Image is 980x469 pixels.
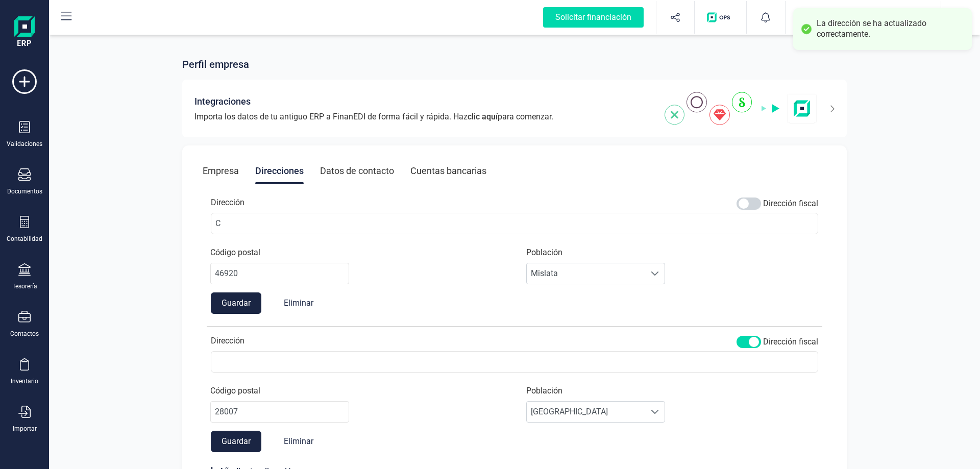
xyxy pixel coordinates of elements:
[194,94,251,109] span: Integraciones
[543,7,644,28] div: Solicitar financiación
[817,18,964,40] div: La dirección se ha actualizado correctamente.
[182,57,249,71] span: Perfil empresa
[526,385,562,397] label: Población
[12,282,37,290] div: Tesorería
[203,158,239,184] div: Empresa
[701,1,740,34] button: Logo de OPS
[531,1,656,34] button: Solicitar financiación
[7,140,42,148] div: Validaciones
[194,111,553,123] span: Importa los datos de tu antiguo ERP a FinanEDI de forma fácil y rápida. Haz para comenzar.
[13,425,37,433] div: Importar
[763,336,818,348] span: Dirección fiscal
[798,1,928,34] button: LILINK SECURITIES SOCIEDAD DE VALORES SA[PERSON_NAME]
[211,292,261,314] button: Guardar
[320,158,394,184] div: Datos de contacto
[11,377,38,385] div: Inventario
[255,158,304,184] div: Direcciones
[210,385,260,397] label: Código postal
[211,335,244,347] label: Dirección
[274,292,324,314] button: Eliminar
[527,263,645,284] span: Mislata
[274,431,324,452] button: Eliminar
[210,246,260,259] label: Código postal
[527,402,645,422] span: [GEOGRAPHIC_DATA]
[14,16,35,49] img: Logo Finanedi
[802,6,824,29] img: LI
[7,235,42,243] div: Contabilidad
[763,198,818,210] span: Dirección fiscal
[10,330,39,338] div: Contactos
[665,92,817,125] img: integrations-img
[211,431,261,452] button: Guardar
[211,196,244,209] label: Dirección
[526,246,562,259] label: Población
[707,12,734,22] img: Logo de OPS
[410,158,486,184] div: Cuentas bancarias
[468,112,498,121] span: clic aquí
[7,187,42,195] div: Documentos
